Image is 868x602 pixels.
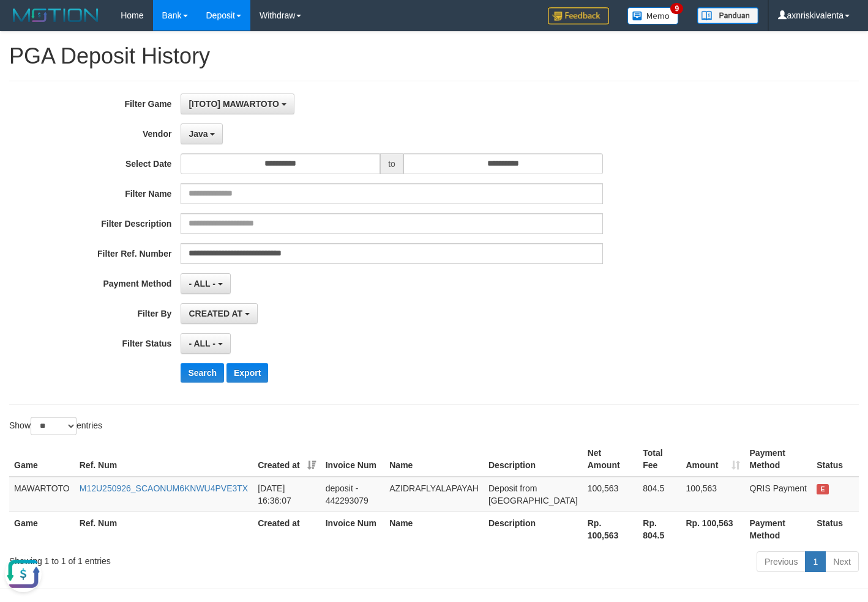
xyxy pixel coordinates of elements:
[812,442,859,477] th: Status
[384,512,484,546] th: Name
[9,477,75,512] td: MAWARTOTO
[226,363,268,383] button: Export
[757,551,806,572] a: Previous
[253,512,320,546] th: Created at
[548,7,609,24] img: Feedback.jpg
[31,417,77,435] select: Showentries
[583,477,638,512] td: 100,563
[181,363,224,383] button: Search
[697,7,758,24] img: panduan.png
[75,512,253,546] th: Ref. Num
[9,550,353,567] div: Showing 1 to 1 of 1 entries
[484,512,583,546] th: Description
[745,477,812,512] td: QRIS Payment
[9,442,75,477] th: Game
[321,442,385,477] th: Invoice Num
[583,512,638,546] th: Rp. 100,563
[681,512,744,546] th: Rp. 100,563
[681,442,744,477] th: Amount: activate to sort column ascending
[181,94,294,114] button: [ITOTO] MAWARTOTO
[817,484,829,494] span: EXPIRED
[321,477,385,512] td: deposit - 442293079
[9,44,859,68] h1: PGA Deposit History
[484,442,583,477] th: Description
[181,123,223,144] button: Java
[583,442,638,477] th: Net Amount
[181,303,258,324] button: CREATED AT
[181,333,230,354] button: - ALL -
[189,339,215,348] span: - ALL -
[189,309,242,318] span: CREATED AT
[75,442,253,477] th: Ref. Num
[627,7,679,24] img: Button%20Memo.svg
[253,477,320,512] td: [DATE] 16:36:07
[745,442,812,477] th: Payment Method
[681,477,744,512] td: 100,563
[638,512,681,546] th: Rp. 804.5
[253,442,320,477] th: Created at: activate to sort column ascending
[5,5,42,42] button: Open LiveChat chat widget
[745,512,812,546] th: Payment Method
[181,273,230,294] button: - ALL -
[9,417,102,435] label: Show entries
[9,6,102,24] img: MOTION_logo.png
[321,512,385,546] th: Invoice Num
[638,442,681,477] th: Total Fee
[384,442,484,477] th: Name
[9,512,75,546] th: Game
[805,551,826,572] a: 1
[384,477,484,512] td: AZIDRAFLYALAPAYAH
[189,279,215,288] span: - ALL -
[812,512,859,546] th: Status
[80,483,248,493] a: M12U250926_SCAONUM6KNWU4PVE3TX
[638,477,681,512] td: 804.5
[189,99,279,109] span: [ITOTO] MAWARTOTO
[670,3,683,14] span: 9
[380,153,403,174] span: to
[189,129,208,139] span: Java
[484,477,583,512] td: Deposit from [GEOGRAPHIC_DATA]
[825,551,859,572] a: Next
